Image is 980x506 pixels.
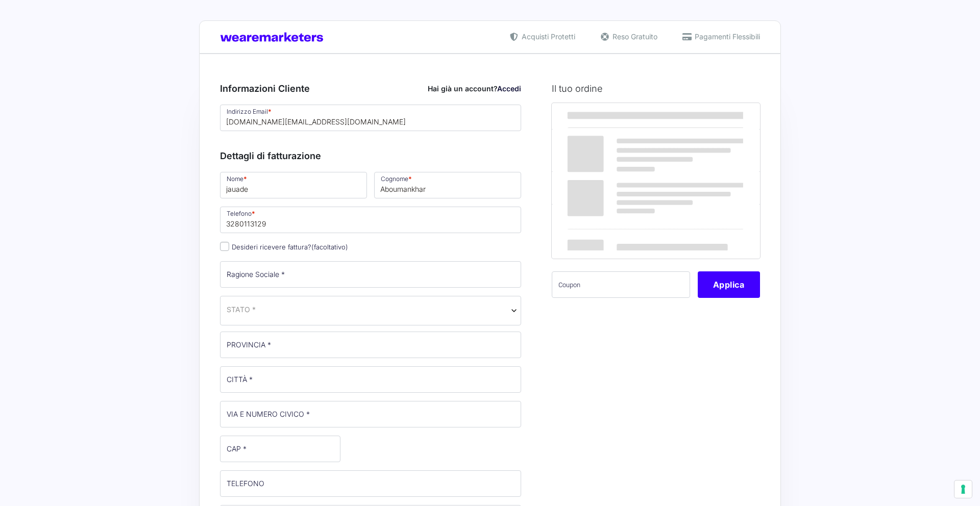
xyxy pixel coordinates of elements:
span: Italia [220,296,521,325]
input: CITTÀ * [220,366,521,393]
h3: Il tuo ordine [552,82,760,95]
input: Cognome * [374,172,521,198]
label: Desideri ricevere fattura? [220,243,348,251]
th: Totale [552,204,679,259]
div: Hai già un account? [428,83,521,94]
th: Subtotale [552,172,679,204]
span: STATO * [227,304,256,315]
input: PROVINCIA * [220,332,521,358]
span: (facoltativo) [311,243,348,251]
span: Reso Gratuito [610,31,657,42]
span: Acquisti Protetti [519,31,575,42]
input: Coupon [552,271,690,298]
input: Telefono * [220,207,521,233]
input: Nome * [220,172,367,198]
button: Le tue preferenze relative al consenso per le tecnologie di tracciamento [954,480,972,498]
td: Marketers World 2025 - MW25 Ticket Standard [552,130,679,172]
h3: Informazioni Cliente [220,82,521,95]
input: TELEFONO [220,470,521,497]
input: Desideri ricevere fattura?(facoltativo) [220,242,229,251]
input: VIA E NUMERO CIVICO * [220,401,521,427]
input: Ragione Sociale * [220,261,521,288]
th: Subtotale [679,103,760,130]
h3: Dettagli di fatturazione [220,149,521,163]
button: Applica [698,271,760,298]
a: Accedi [497,84,521,93]
input: CAP * [220,436,340,462]
th: Prodotto [552,103,679,130]
span: Pagamenti Flessibili [692,31,760,42]
input: Indirizzo Email * [220,105,521,131]
span: Italia [227,304,514,315]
